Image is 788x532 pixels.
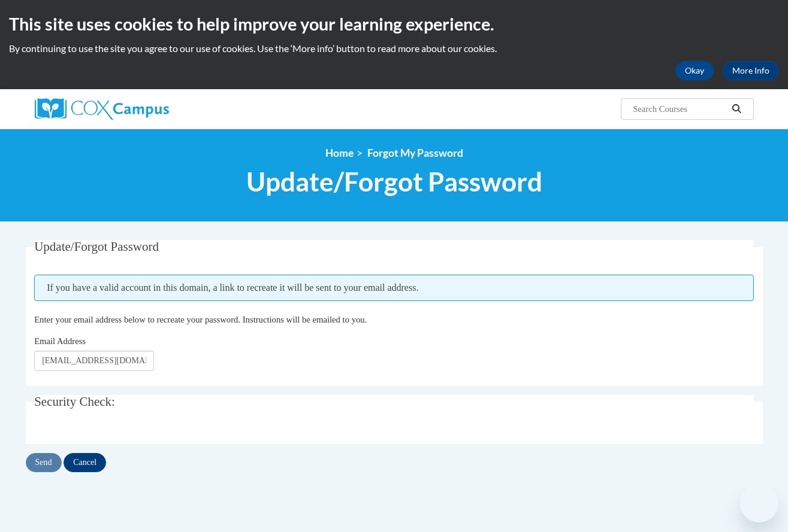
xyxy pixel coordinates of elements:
span: Update/Forgot Password [34,239,159,254]
h2: This site uses cookies to help improve your learning experience. [9,12,779,36]
input: Search Courses [632,102,727,116]
img: Cox Campus [35,98,169,120]
span: Security Check: [34,394,115,409]
a: More Info [723,61,779,80]
span: If you have a valid account in this domain, a link to recreate it will be sent to your email addr... [34,275,754,301]
input: Email [34,351,154,371]
span: Update/Forgot Password [246,166,542,197]
button: Okay [675,61,714,80]
span: Email Address [34,336,86,346]
input: Cancel [64,453,106,472]
span: Forgot My Password [367,147,463,159]
a: Home [325,147,354,159]
span: Enter your email address below to recreate your password. Instructions will be emailed to you. [34,315,367,324]
a: Cox Campus [35,98,262,120]
p: By continuing to use the site you agree to our use of cookies. Use the ‘More info’ button to read... [9,42,779,55]
iframe: Button to launch messaging window [740,484,778,522]
button: Search [727,102,745,116]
